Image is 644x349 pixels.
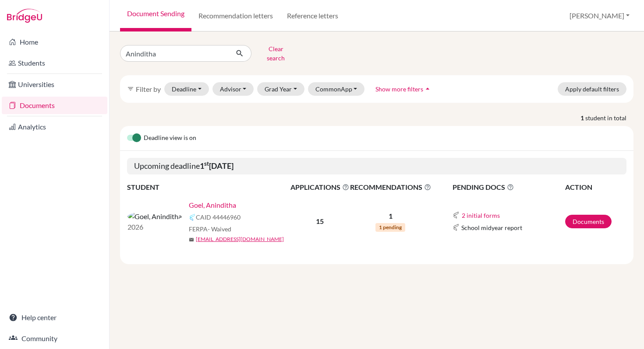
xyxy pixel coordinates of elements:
[368,82,439,96] button: Show more filtersarrow_drop_up
[290,182,349,192] span: APPLICATIONS
[164,82,209,96] button: Deadline
[461,210,500,220] button: 2 initial forms
[189,237,194,242] span: mail
[2,309,107,326] a: Help center
[453,182,564,192] span: PENDING DOCS
[558,82,626,96] button: Apply default filters
[585,113,633,122] span: student in total
[2,330,107,347] a: Community
[423,84,432,93] i: arrow_drop_up
[453,212,460,219] img: Common App logo
[196,235,284,243] a: [EMAIL_ADDRESS][DOMAIN_NAME]
[566,7,633,24] button: [PERSON_NAME]
[7,9,42,23] img: Bridge-U
[144,133,196,143] span: Deadline view is on
[2,54,107,72] a: Students
[127,222,182,232] p: 2026
[127,85,134,92] i: filter_list
[127,181,290,193] th: STUDENT
[212,82,254,96] button: Advisor
[189,200,236,210] a: Goel, Aninditha
[375,85,423,93] span: Show more filters
[565,181,626,193] th: ACTION
[350,182,431,192] span: RECOMMENDATIONS
[136,85,161,93] span: Filter by
[2,97,107,114] a: Documents
[2,33,107,51] a: Home
[208,225,231,233] span: - Waived
[350,211,431,221] p: 1
[204,160,209,167] sup: st
[461,223,522,232] span: School midyear report
[453,224,460,231] img: Common App logo
[2,118,107,136] a: Analytics
[257,82,304,96] button: Grad Year
[565,215,612,228] a: Documents
[375,223,405,232] span: 1 pending
[2,76,107,93] a: Universities
[196,213,241,222] span: CAID 44446960
[251,42,300,65] button: Clear search
[127,158,626,174] h5: Upcoming deadline
[308,82,365,96] button: CommonApp
[120,45,229,62] input: Find student by name...
[580,113,585,122] strong: 1
[316,217,324,225] b: 15
[189,224,231,234] span: FERPA
[127,211,182,222] img: Goel, Aninditha
[200,161,234,171] b: 1 [DATE]
[189,214,196,221] img: Common App logo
